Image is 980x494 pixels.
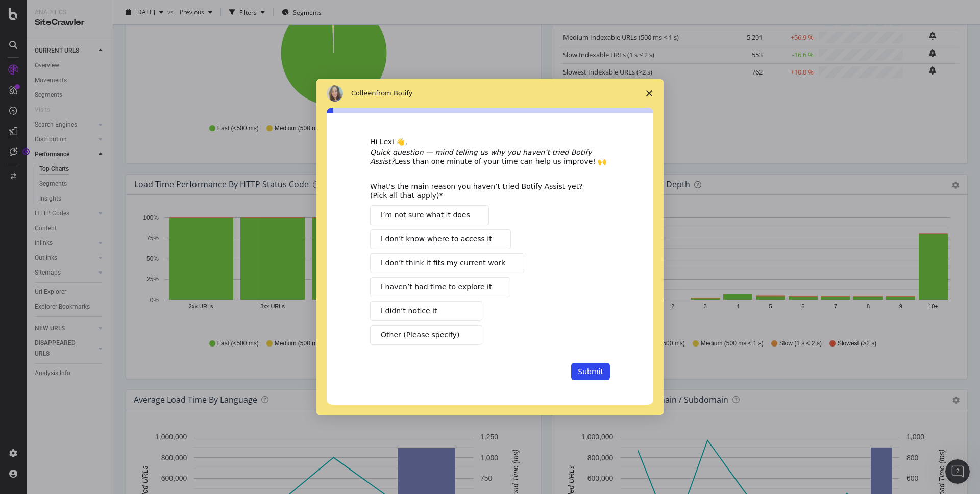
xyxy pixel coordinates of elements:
[370,147,610,166] div: Less than one minute of your time can help us improve! 🙌
[370,325,482,345] button: Other (Please specify)
[376,89,413,97] span: from Botify
[381,210,470,220] span: I’m not sure what it does
[370,229,511,249] button: I don’t know where to access it
[370,253,524,273] button: I don’t think it fits my current work
[635,79,664,108] span: Close survey
[351,89,376,97] span: Colleen
[381,306,437,316] span: I didn’t notice it
[571,363,610,380] button: Submit
[381,330,459,340] span: Other (Please specify)
[381,234,492,244] span: I don’t know where to access it
[370,205,489,225] button: I’m not sure what it does
[381,282,492,292] span: I haven’t had time to explore it
[370,277,510,297] button: I haven’t had time to explore it
[327,85,343,102] img: Profile image for Colleen
[370,301,482,321] button: I didn’t notice it
[370,148,592,165] i: Quick question — mind telling us why you haven’t tried Botify Assist?
[381,258,505,268] span: I don’t think it fits my current work
[370,182,595,200] div: What’s the main reason you haven’t tried Botify Assist yet? (Pick all that apply)
[370,137,610,147] div: Hi Lexi 👋,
